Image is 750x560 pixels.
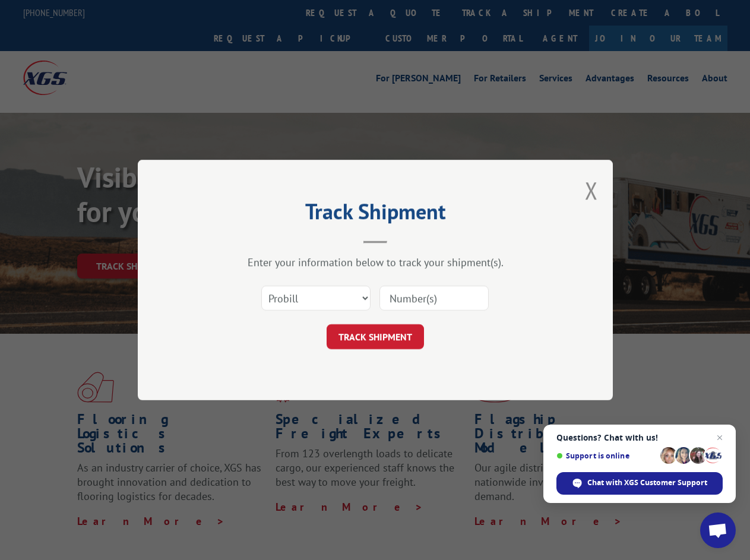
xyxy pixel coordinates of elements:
[713,431,727,445] span: Close chat
[556,451,656,460] span: Support is online
[587,477,707,488] span: Chat with XGS Customer Support
[556,433,723,442] span: Questions? Chat with us!
[327,324,424,349] button: TRACK SHIPMENT
[379,286,489,311] input: Number(s)
[197,255,553,269] div: Enter your information below to track your shipment(s).
[700,512,736,548] div: Open chat
[585,175,598,206] button: Close modal
[197,203,553,226] h2: Track Shipment
[556,472,723,495] div: Chat with XGS Customer Support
